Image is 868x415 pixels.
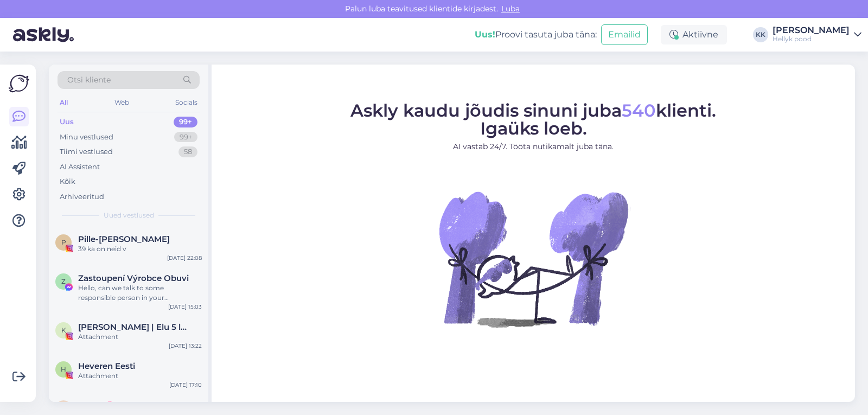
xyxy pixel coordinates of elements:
[60,146,113,157] div: Tiimi vestlused
[475,28,597,41] div: Proovi tasuta juba täna:
[60,132,113,143] div: Minu vestlused
[78,371,202,381] div: Attachment
[350,141,716,152] p: AI vastab 24/7. Tööta nutikamalt juba täna.
[773,26,861,43] a: [PERSON_NAME]Hellyk pood
[773,35,850,43] div: Hellyk pood
[753,27,768,42] div: KK
[78,322,191,332] span: Kristiina Kruus | Elu 5 lapsega
[78,332,202,342] div: Attachment
[60,162,100,173] div: AI Assistent
[169,342,202,350] div: [DATE] 13:22
[104,210,154,220] span: Uued vestlused
[475,29,495,40] b: Uus!
[498,4,523,14] span: Luba
[67,74,111,86] span: Otsi kliente
[78,400,115,410] span: Andra 🌸
[9,73,29,94] img: Askly Logo
[168,303,202,311] div: [DATE] 15:03
[60,117,74,127] div: Uus
[61,277,66,285] span: Z
[173,95,200,110] div: Socials
[78,234,170,244] span: Pille-Riin Tammik
[174,117,197,127] div: 99+
[58,95,70,110] div: All
[436,161,631,356] img: No Chat active
[112,95,131,110] div: Web
[78,273,189,283] span: Zastoupení Výrobce Obuvi
[178,146,197,157] div: 58
[601,24,648,45] button: Emailid
[78,283,202,303] div: Hello, can we talk to some responsible person in your shop/company? There have been some preorder...
[60,176,75,187] div: Kõik
[661,25,727,44] div: Aktiivne
[169,381,202,389] div: [DATE] 17:10
[622,100,656,121] span: 540
[61,238,66,246] span: P
[167,254,202,262] div: [DATE] 22:08
[61,365,66,373] span: H
[350,100,716,139] span: Askly kaudu jõudis sinuni juba klienti. Igaüks loeb.
[773,26,850,35] div: [PERSON_NAME]
[78,361,135,371] span: Heveren Eesti
[61,326,66,334] span: K
[78,244,202,254] div: 39 ka on neid v
[60,191,104,202] div: Arhiveeritud
[174,132,197,143] div: 99+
